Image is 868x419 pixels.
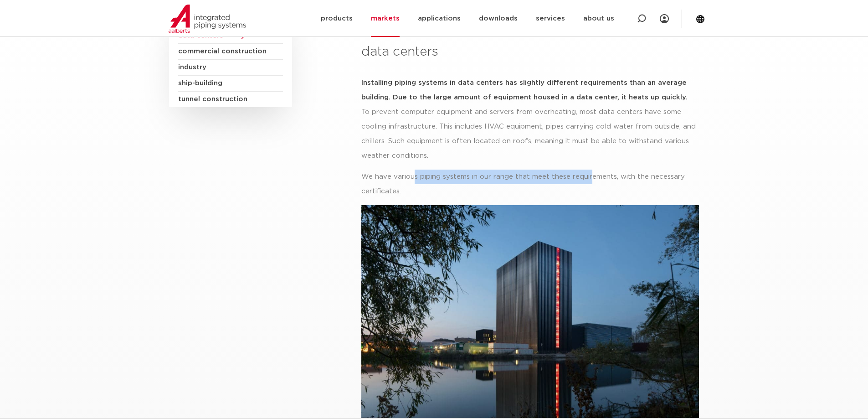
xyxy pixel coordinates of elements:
font: about us [583,15,614,22]
a: commercial construction [178,44,283,60]
font: data centers [361,46,438,58]
font: We have various piping systems in our range that meet these requirements, with the necessary cert... [361,173,685,195]
font: industry [178,64,206,71]
font: markets [371,15,400,22]
font: commercial construction [178,48,267,55]
font: products [321,15,353,22]
font: To prevent computer equipment and servers from overheating, most data centers have some cooling i... [361,109,696,159]
font: tunnel construction [178,96,247,103]
a: tunnel construction [178,92,283,107]
font: Installing piping systems in data centers has slightly different requirements than an average bui... [361,79,688,101]
font: services [536,15,565,22]
font: applications [418,15,461,22]
font: downloads [479,15,518,22]
font: ship-building [178,80,222,87]
a: ship-building [178,76,283,92]
a: industry [178,60,283,76]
